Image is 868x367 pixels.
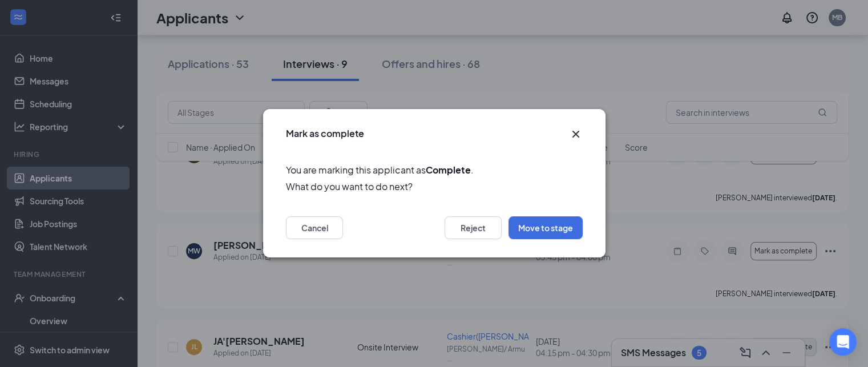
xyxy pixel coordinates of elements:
[508,217,583,240] button: Move to stage
[445,217,502,240] button: Reject
[569,127,583,141] button: Close
[286,127,364,140] h3: Mark as complete
[569,127,583,141] svg: Cross
[286,217,343,240] button: Cancel
[426,164,471,176] b: Complete
[286,163,583,177] span: You are marking this applicant as .
[829,328,857,356] div: Open Intercom Messenger
[286,180,583,194] span: What do you want to do next?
